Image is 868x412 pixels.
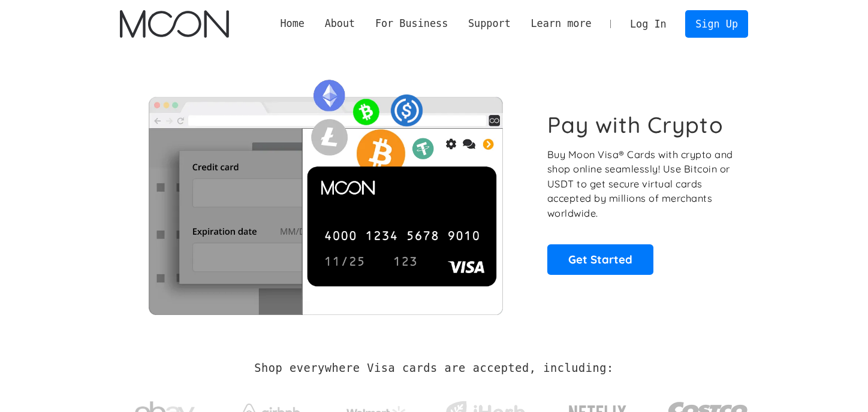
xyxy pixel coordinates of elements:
[325,16,355,31] div: About
[458,16,520,31] div: Support
[547,111,724,138] h1: Pay with Crypto
[547,147,735,221] p: Buy Moon Visa® Cards with crypto and shop online seamlessly! Use Bitcoin or USDT to get secure vi...
[531,16,591,31] div: Learn more
[365,16,458,31] div: For Business
[120,71,531,314] img: Moon Cards let you spend your crypto anywhere Visa is accepted.
[620,11,676,37] a: Log In
[375,16,448,31] div: For Business
[270,16,315,31] a: Home
[468,16,511,31] div: Support
[315,16,365,31] div: About
[120,10,228,38] img: Moon Logo
[254,362,613,375] h2: Shop everywhere Visa cards are accepted, including:
[547,244,653,274] a: Get Started
[120,10,228,38] a: home
[521,16,602,31] div: Learn more
[685,10,748,37] a: Sign Up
